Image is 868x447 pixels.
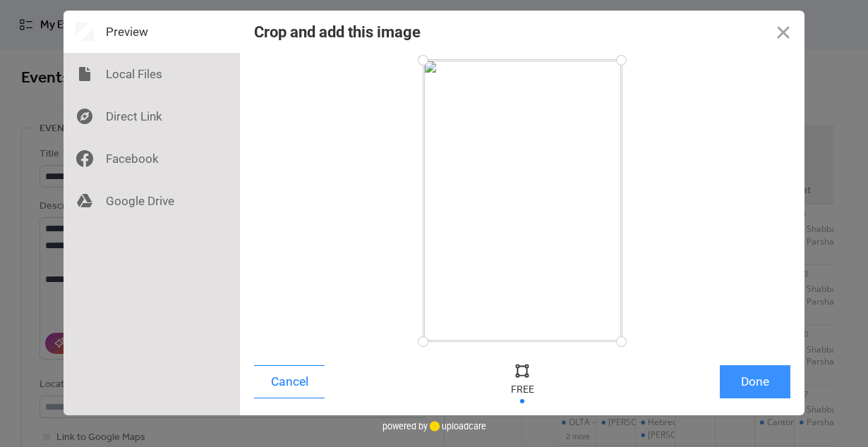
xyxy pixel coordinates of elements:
[64,53,240,95] div: Local Files
[64,11,240,53] div: Preview
[382,415,486,436] div: powered by
[254,365,325,398] button: Cancel
[720,365,790,398] button: Done
[762,11,804,53] button: Close
[64,95,240,137] div: Direct Link
[254,23,421,41] div: Crop and add this image
[64,137,240,180] div: Facebook
[428,421,486,431] a: uploadcare
[64,180,240,222] div: Google Drive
